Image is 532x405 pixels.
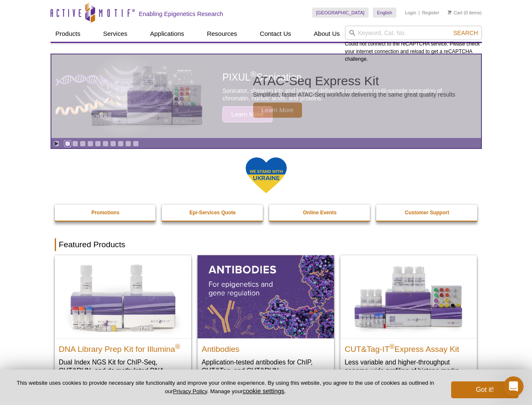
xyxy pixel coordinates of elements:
a: Go to slide 2 [72,140,78,147]
input: Keyword, Cat. No. [345,26,482,40]
a: Products [51,26,86,42]
h2: DNA Library Prep Kit for Illumina [59,341,187,354]
h2: Featured Products [55,238,478,251]
a: About Us [309,26,345,42]
img: Your Cart [448,10,452,14]
a: DNA Library Prep Kit for Illumina DNA Library Prep Kit for Illumina® Dual Index NGS Kit for ChIP-... [55,255,191,391]
strong: Online Events [303,210,337,216]
img: DNA Library Prep Kit for Illumina [55,255,191,338]
a: Go to slide 6 [102,140,109,147]
button: cookie settings [243,387,284,394]
li: | [419,8,420,18]
a: English [373,8,396,18]
a: Toggle autoplay [53,140,59,147]
strong: Promotions [91,210,120,216]
img: All Antibodies [198,255,334,338]
h2: Antibodies [202,341,330,354]
a: Go to slide 7 [110,140,116,147]
a: Register [422,10,439,16]
img: ATAC-Seq Express Kit [78,64,217,128]
a: Go to slide 10 [133,140,139,147]
a: Privacy Policy [173,388,207,394]
a: Customer Support [376,205,478,221]
p: Simplified, faster ATAC-Seq workflow delivering the same great quality results [253,91,455,98]
strong: Customer Support [405,210,449,216]
img: CUT&Tag-IT® Express Assay Kit [340,255,477,338]
a: Go to slide 3 [80,140,86,147]
h2: Enabling Epigenetics Research [139,10,223,18]
iframe: Intercom live chat [503,376,524,397]
strong: Epi-Services Quote [190,210,236,216]
p: Less variable and higher-throughput genome-wide profiling of histone marks​. [345,358,473,375]
a: Promotions [55,205,157,221]
article: ATAC-Seq Express Kit [51,54,481,138]
a: Epi-Services Quote [162,205,264,221]
a: Go to slide 1 [64,140,71,147]
a: Applications [145,26,189,42]
a: Online Events [269,205,371,221]
a: CUT&Tag-IT® Express Assay Kit CUT&Tag-IT®Express Assay Kit Less variable and higher-throughput ge... [340,255,477,383]
span: Search [453,30,478,36]
sup: ® [175,343,180,350]
p: Application-tested antibodies for ChIP, CUT&Tag, and CUT&RUN. [202,358,330,375]
a: Services [98,26,133,42]
a: Cart [448,10,462,16]
a: Go to slide 8 [118,140,124,147]
p: This website uses cookies to provide necessary site functionality and improve your online experie... [13,379,437,395]
a: Contact Us [255,26,296,42]
img: We Stand With Ukraine [245,157,287,194]
a: Go to slide 9 [125,140,131,147]
a: Resources [202,26,242,42]
sup: ® [390,343,395,350]
button: Got it! [451,381,519,398]
div: Could not connect to the reCAPTCHA service. Please check your internet connection and reload to g... [345,26,482,63]
li: (0 items) [448,8,482,18]
a: Go to slide 5 [95,140,101,147]
h2: ATAC-Seq Express Kit [253,75,455,87]
span: Learn More [253,103,302,118]
h2: CUT&Tag-IT Express Assay Kit [345,341,473,354]
a: ATAC-Seq Express Kit ATAC-Seq Express Kit Simplified, faster ATAC-Seq workflow delivering the sam... [51,54,481,138]
a: All Antibodies Antibodies Application-tested antibodies for ChIP, CUT&Tag, and CUT&RUN. [198,255,334,383]
button: Search [451,29,480,37]
p: Dual Index NGS Kit for ChIP-Seq, CUT&RUN, and ds methylated DNA assays. [59,358,187,383]
a: [GEOGRAPHIC_DATA] [312,8,369,18]
a: Go to slide 4 [87,140,94,147]
a: Login [405,10,416,16]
